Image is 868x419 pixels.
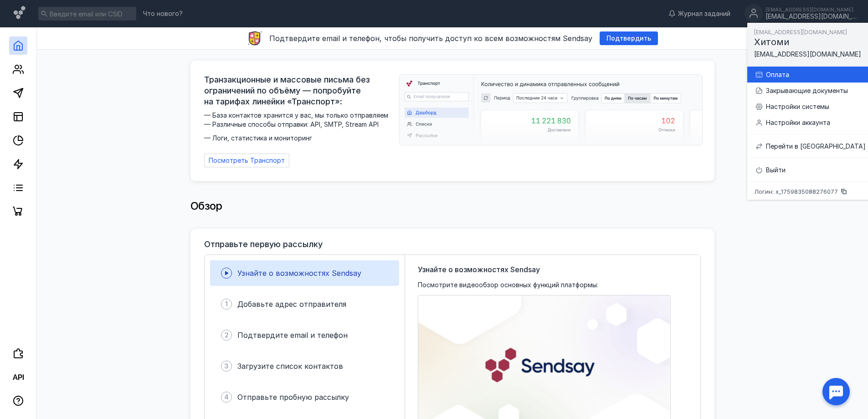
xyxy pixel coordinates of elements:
[224,393,229,402] span: 4
[754,29,847,36] span: [EMAIL_ADDRESS][DOMAIN_NAME]
[225,300,228,309] span: 1
[139,10,187,17] a: Что нового?
[766,102,866,111] div: Настройки системы
[237,300,346,309] span: Добавьте адрес отправителя
[38,7,136,21] input: Введите email или CSID
[765,7,857,12] div: [EMAIL_ADDRESS][DOMAIN_NAME]
[224,362,229,371] span: 3
[237,269,361,278] span: Узнайте о возможностях Sendsay
[418,264,540,275] span: Узнайте о возможностях Sendsay
[204,74,394,107] span: Транзакционные и массовые письма без ограничений по объёму — попробуйте на тарифах линейки «Транс...
[765,13,857,21] div: [EMAIL_ADDRESS][DOMAIN_NAME]
[754,50,861,58] span: [EMAIL_ADDRESS][DOMAIN_NAME]
[225,331,229,340] span: 2
[606,35,651,42] span: Подтвердить
[766,70,866,79] div: Оплата
[204,111,394,143] span: — База контактов хранится у вас, мы только отправляем — Различные способы отправки: API, SMTP, St...
[754,36,789,47] span: Хитоми
[269,34,592,43] span: Подтвердите email и телефон, чтобы получить доступ ко всем возможностям Sendsay
[766,142,866,151] div: Перейти в [GEOGRAPHIC_DATA]
[204,240,323,249] h3: Отправьте первую рассылку
[766,118,866,127] div: Настройки аккаунта
[143,10,183,17] span: Что нового?
[664,9,735,18] a: Журнал заданий
[204,154,289,167] a: Посмотреть Транспорт
[418,280,598,290] span: Посмотрите видеообзор основных функций платформы:
[237,362,343,371] span: Загрузите список контактов
[400,75,702,145] img: dashboard-transport-banner
[754,189,838,195] span: Логин: x_1759835088276077
[766,86,866,95] div: Закрывающие документы
[237,331,348,340] span: Подтвердите email и телефон
[209,157,285,165] span: Посмотреть Транспорт
[678,9,730,18] span: Журнал заданий
[766,166,866,175] div: Выйти
[237,393,349,402] span: Отправьте пробную рассылку
[190,199,222,212] span: Обзор
[600,31,658,45] button: Подтвердить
